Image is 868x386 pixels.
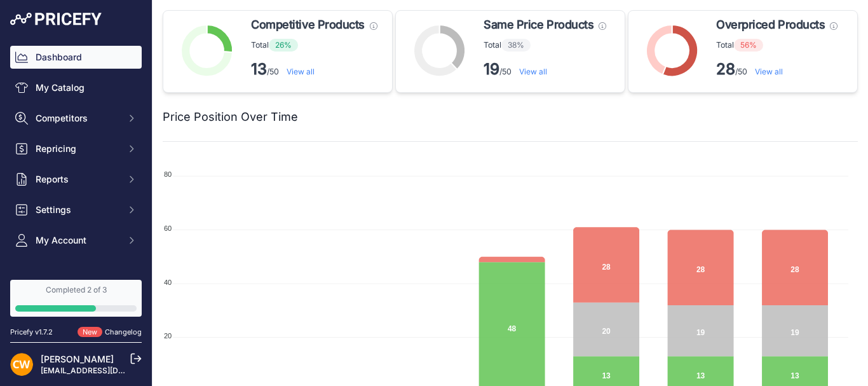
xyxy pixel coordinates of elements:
[519,67,547,76] a: View all
[755,67,783,76] a: View all
[36,142,119,155] span: Repricing
[36,203,119,216] span: Settings
[15,285,137,295] div: Completed 2 of 3
[41,354,114,364] a: [PERSON_NAME]
[10,13,102,25] img: Pricefy Logo
[484,60,499,78] strong: 19
[10,107,142,130] button: Competitors
[716,60,735,78] strong: 28
[251,16,365,34] span: Competitive Products
[484,39,606,52] p: Total
[36,112,119,125] span: Competitors
[164,332,172,340] tspan: 20
[251,60,267,78] strong: 13
[36,234,119,247] span: My Account
[164,170,172,178] tspan: 80
[163,108,298,126] h2: Price Position Over Time
[251,39,377,52] p: Total
[10,46,142,69] a: Dashboard
[716,59,837,79] p: /50
[10,280,142,317] a: Completed 2 of 3
[36,173,119,186] span: Reports
[41,366,173,375] a: [EMAIL_ADDRESS][DOMAIN_NAME]
[10,327,53,338] div: Pricefy v1.7.2
[716,16,825,34] span: Overpriced Products
[10,76,142,99] a: My Catalog
[734,39,763,52] span: 56%
[716,39,837,52] p: Total
[10,46,142,351] nav: Sidebar
[164,279,172,286] tspan: 40
[484,59,606,79] p: /50
[78,327,102,338] span: New
[251,59,377,79] p: /50
[10,137,142,160] button: Repricing
[10,229,142,252] button: My Account
[269,39,298,52] span: 26%
[10,198,142,221] button: Settings
[10,168,142,191] button: Reports
[484,16,593,34] span: Same Price Products
[105,327,142,336] a: Changelog
[501,39,531,52] span: 38%
[164,224,172,232] tspan: 60
[287,67,315,76] a: View all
